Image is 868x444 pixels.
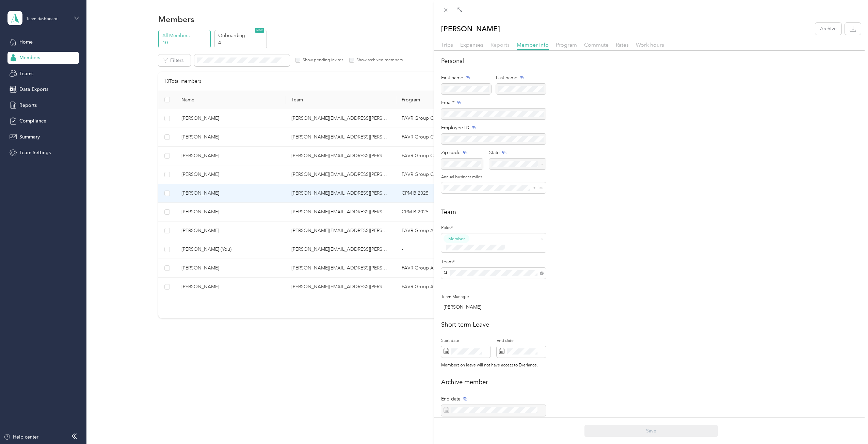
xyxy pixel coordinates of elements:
[444,303,546,311] div: [PERSON_NAME]
[441,338,491,344] label: Start date
[441,208,861,217] h2: Team
[448,236,465,242] span: Member
[496,74,517,81] span: Last name
[441,42,453,48] span: Trips
[441,395,461,402] span: End date
[584,42,609,48] span: Commute
[441,362,556,368] div: Members on leave will not have access to Everlance.
[460,42,483,48] span: Expenses
[489,149,500,156] span: State
[532,185,543,191] span: miles
[830,406,868,444] iframe: Everlance-gr Chat Button Frame
[441,174,546,180] label: Annual business miles
[441,258,546,265] div: Team*
[441,56,861,66] h2: Personal
[441,294,469,299] span: Team Manager
[815,23,841,35] button: Archive
[497,338,546,344] label: End date
[616,42,629,48] span: Rates
[441,74,463,81] span: First name
[444,234,469,243] button: Member
[441,149,461,156] span: Zip code
[441,378,861,387] h2: Archive member
[441,225,546,231] label: Roles*
[517,42,549,48] span: Member info
[441,124,469,131] span: Employee ID
[636,42,664,48] span: Work hours
[441,320,861,329] h2: Short-term Leave
[441,99,454,106] span: Email*
[441,23,500,35] p: [PERSON_NAME]
[491,42,510,48] span: Reports
[556,42,577,48] span: Program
